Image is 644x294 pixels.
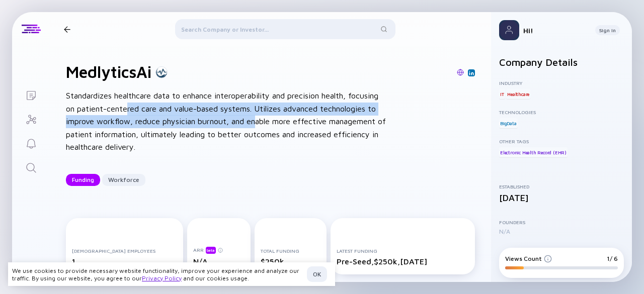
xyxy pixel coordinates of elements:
div: Healthcare [506,89,530,99]
div: Other Tags [499,138,624,144]
div: Standardizes healthcare data to enhance interoperability and precision health, focusing on patien... [66,89,388,154]
img: Profile Picture [499,20,519,40]
a: Search [12,155,50,179]
div: Views Count [505,255,552,262]
div: Electronic Health Record (EHR) [499,147,568,157]
div: Workforce [102,172,145,187]
div: Pre-Seed, $250k, [DATE] [337,257,469,266]
img: MedlyticsAi Website [457,69,464,76]
a: Privacy Policy [142,274,182,282]
div: Industry [499,80,624,86]
div: [DATE] [499,192,624,203]
div: $250k [261,257,321,266]
div: BigData [499,118,518,128]
img: MedlyticsAi Linkedin Page [469,70,474,75]
button: OK [307,266,327,282]
div: ARR [193,246,245,254]
a: Lists [12,82,50,107]
div: beta [206,247,216,254]
div: We use cookies to provide necessary website functionality, improve your experience and analyze ou... [12,267,303,282]
button: Sign In [595,25,620,35]
button: Workforce [102,174,145,186]
button: Funding [66,174,100,186]
div: Technologies [499,109,624,115]
h1: MedlyticsAi [66,62,151,81]
div: Latest Funding [337,248,469,254]
div: IT [499,89,505,99]
div: Established [499,183,624,189]
div: Founders [499,219,624,225]
a: Investor Map [12,107,50,131]
div: Hi! [523,26,587,35]
a: Reminders [12,131,50,155]
div: N/A [499,228,624,235]
div: 1 [72,257,177,266]
div: N/A [193,257,245,266]
div: [DEMOGRAPHIC_DATA] Employees [72,248,177,254]
h2: Company Details [499,56,624,68]
div: Funding [66,172,100,187]
div: 1/ 6 [607,255,618,262]
div: Total Funding [261,248,321,254]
